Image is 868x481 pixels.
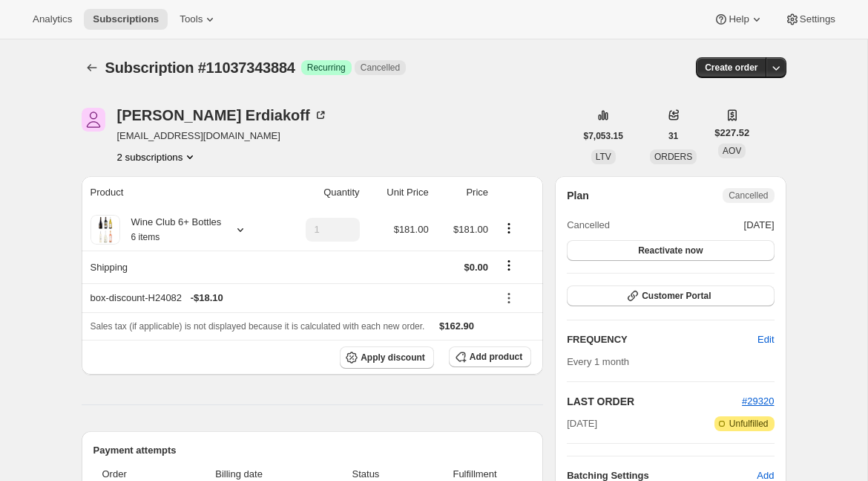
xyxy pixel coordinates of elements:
[120,215,222,245] div: Wine Club 6+ Bottles
[91,321,425,332] span: Sales tax (if applicable) is not displayed because it is calculated with each new order.
[696,57,766,78] button: Create order
[757,332,774,347] span: Edit
[742,394,774,409] button: #29320
[361,62,400,74] span: Cancelled
[93,443,532,458] h2: Payment attempts
[82,57,102,78] button: Subscriptions
[171,9,226,30] button: Tools
[82,108,105,132] span: Kara Erdiakoff
[453,224,488,235] span: $181.00
[575,126,632,146] button: $7,053.15
[117,129,328,143] span: [EMAIL_ADDRESS][DOMAIN_NAME]
[723,146,741,156] span: AOV
[439,320,474,332] span: $162.90
[433,176,493,209] th: Price
[729,13,749,25] span: Help
[82,176,278,209] th: Product
[567,188,589,203] h2: Plan
[744,218,775,233] span: [DATE]
[800,13,835,25] span: Settings
[705,9,772,30] button: Help
[742,396,774,407] a: #29320
[191,291,223,306] span: - $18.10
[567,240,774,261] button: Reactivate now
[729,190,768,201] span: Cancelled
[340,346,434,369] button: Apply discount
[82,251,278,283] th: Shipping
[91,291,489,306] div: box-discount-H24082
[117,108,328,123] div: [PERSON_NAME] Erdiakoff
[84,9,168,30] button: Subscriptions
[567,394,742,409] h2: LAST ORDER
[654,152,692,162] span: ORDERS
[567,356,629,367] span: Every 1 month
[660,126,687,146] button: 31
[470,351,522,363] span: Add product
[567,332,757,347] h2: FREQUENCY
[117,149,198,164] button: Product actions
[749,328,783,352] button: Edit
[642,290,711,302] span: Customer Portal
[361,352,425,364] span: Apply discount
[584,130,623,142] span: $7,053.15
[24,9,81,30] button: Analytics
[705,62,757,74] span: Create order
[668,130,678,142] span: 31
[131,232,160,242] small: 6 items
[567,218,610,233] span: Cancelled
[93,13,159,25] span: Subscriptions
[33,13,72,25] span: Analytics
[180,13,203,25] span: Tools
[714,126,749,141] span: $227.52
[567,285,774,306] button: Customer Portal
[497,257,521,274] button: Shipping actions
[497,220,521,236] button: Product actions
[105,59,295,76] span: Subscription #11037343884
[278,176,364,209] th: Quantity
[638,245,703,256] span: Reactivate now
[776,9,844,30] button: Settings
[307,62,346,74] span: Recurring
[464,262,488,273] span: $0.00
[394,224,429,235] span: $181.00
[449,346,531,367] button: Add product
[364,176,433,209] th: Unit Price
[567,416,597,431] span: [DATE]
[596,152,611,162] span: LTV
[729,418,769,430] span: Unfulfilled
